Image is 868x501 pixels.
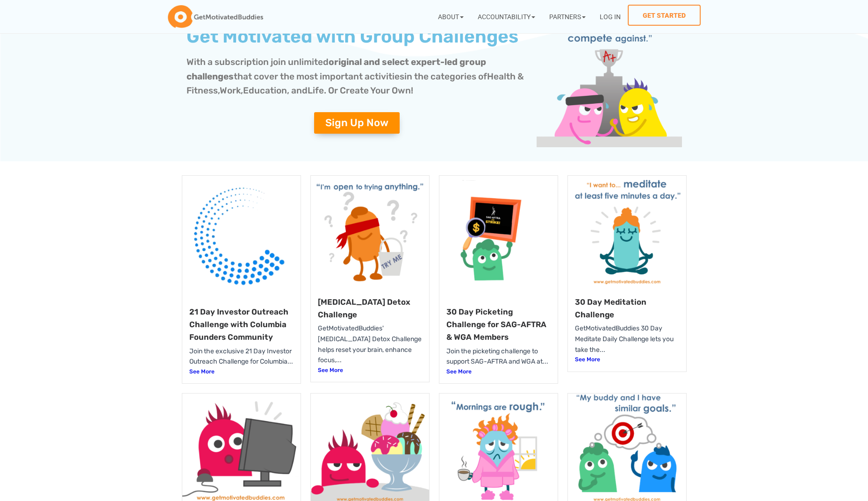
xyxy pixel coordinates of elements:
[324,85,413,96] span: . Or Create Your Own!
[187,28,527,46] h1: Get Motivated with Group Challenges
[575,297,646,319] a: 30 Day Meditation Challenge
[187,57,486,82] strong: original and select expert-led group challenges
[318,297,410,319] a: [MEDICAL_DATA] Detox Challenge
[431,5,471,29] a: About
[575,355,679,364] a: See More
[318,323,422,366] p: GetMotivatedBuddies' [MEDICAL_DATA] Detox Challenge helps reset your brain, enhance focus,...
[446,346,551,367] p: Join the picketing challenge to support SAG-AFTRA and WGA at...
[308,85,324,96] span: Life
[314,112,400,134] a: Sign Up Now
[189,346,294,367] p: Join the exclusive 21 Day Investor Outreach Challenge for Columbia...
[542,5,593,29] a: Partners
[439,176,558,294] img: SAG-AFTRA and WGA members staying motivated during the strike with GetMotivatedBuddies
[325,118,388,128] span: Sign Up Now
[168,5,263,29] img: GetMotivatedBuddies
[575,323,679,355] p: GetMotivatedBuddies 30 Day Meditate Daily Challenge lets you take the...
[287,85,308,96] span: , and
[446,307,546,342] a: 30 Day Picketing Challenge for SAG-AFTRA & WGA Members
[241,85,243,96] span: ,
[187,57,486,82] span: With a subscription join unlimited that cover the most important activities
[311,176,429,284] img: Dopamine Detox Challenge
[218,85,220,96] span: ,
[243,85,287,96] span: Education
[182,176,301,294] img: Columbia Founders Community Logo
[189,307,288,342] a: 21 Day Investor Outreach Challenge with Columbia Founders Community
[628,5,701,26] a: Get Started
[593,5,628,29] a: Log In
[220,85,241,96] span: Work
[471,5,542,29] a: Accountability
[404,71,487,82] span: in the categories of
[537,14,682,147] img: group challenges for motivation
[568,176,686,284] img: meditation challenge
[446,367,551,376] a: See More
[189,367,294,376] a: See More
[318,366,422,375] a: See More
